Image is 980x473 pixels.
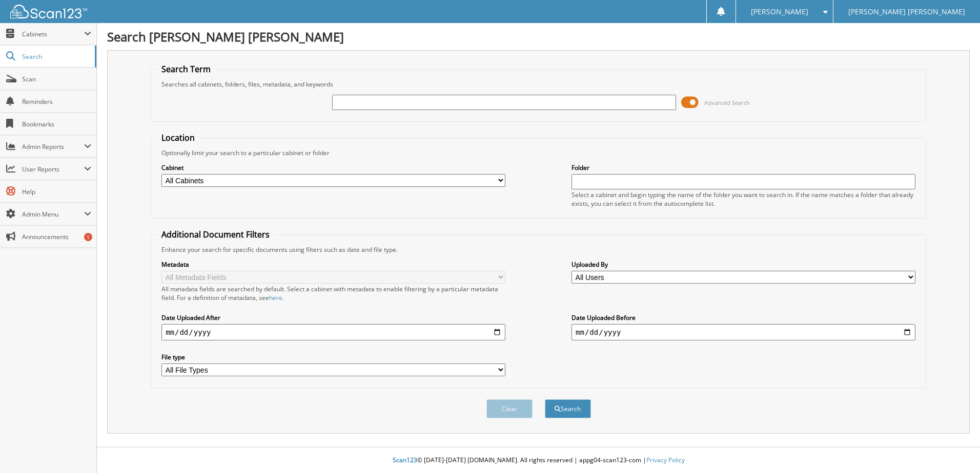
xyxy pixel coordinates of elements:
[571,163,915,172] label: Folder
[161,353,505,361] label: File type
[751,9,808,15] span: [PERSON_NAME]
[393,456,417,464] span: Scan123
[22,30,84,38] span: Cabinets
[22,187,91,196] span: Help
[646,456,685,464] a: Privacy Policy
[156,63,216,75] legend: Search Term
[545,399,591,418] button: Search
[22,75,91,83] span: Scan
[486,399,533,418] button: Clear
[571,324,915,340] input: end
[84,233,92,241] div: 1
[22,210,84,219] span: Admin Menu
[161,163,505,172] label: Cabinet
[571,260,915,269] label: Uploaded By
[156,148,921,157] div: Optionally limit your search to a particular cabinet or folder
[22,52,90,61] span: Search
[571,190,915,208] div: Select a cabinet and begin typing the name of the folder you want to search in. If the name match...
[571,313,915,322] label: Date Uploaded Before
[22,165,84,174] span: User Reports
[161,285,505,302] div: All metadata fields are searched by default. Select a cabinet with metadata to enable filtering b...
[22,97,91,106] span: Reminders
[269,293,282,302] a: here
[704,99,750,106] span: Advanced Search
[848,9,965,15] span: [PERSON_NAME] [PERSON_NAME]
[97,448,980,473] div: © [DATE]-[DATE] [DOMAIN_NAME]. All rights reserved | appg04-scan123-com |
[156,80,921,89] div: Searches all cabinets, folders, files, metadata, and keywords
[156,245,921,254] div: Enhance your search for specific documents using filters such as date and file type.
[161,313,505,322] label: Date Uploaded After
[22,120,91,128] span: Bookmarks
[156,229,275,240] legend: Additional Document Filters
[22,142,84,151] span: Admin Reports
[156,132,200,143] legend: Location
[22,232,91,241] span: Announcements
[10,5,87,18] img: scan123-logo-white.svg
[107,28,970,45] h1: Search [PERSON_NAME] [PERSON_NAME]
[161,260,505,269] label: Metadata
[161,324,505,340] input: start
